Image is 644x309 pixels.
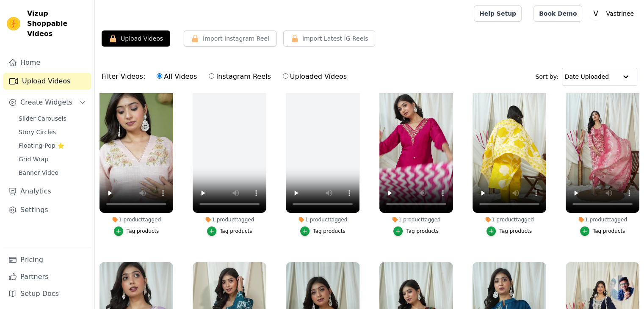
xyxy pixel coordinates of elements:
label: Instagram Reels [208,71,271,82]
div: Tag products [499,228,532,235]
span: Floating-Pop ⭐ [19,141,64,150]
input: Instagram Reels [209,73,214,79]
div: 1 product tagged [193,216,266,223]
button: Tag products [486,226,532,236]
a: Banner Video [14,167,91,179]
div: 1 product tagged [379,216,453,223]
label: Uploaded Videos [282,71,347,82]
a: Pricing [3,251,91,268]
button: Tag products [114,226,159,236]
button: V Vastrinee [589,6,637,21]
span: Import Latest IG Reels [302,34,368,43]
input: All Videos [157,73,162,79]
button: Import Instagram Reel [184,30,276,47]
div: Tag products [313,228,345,235]
div: Tag products [593,228,625,235]
span: Banner Video [19,168,58,177]
a: Upload Videos [3,73,91,90]
a: Floating-Pop ⭐ [14,140,91,152]
a: Setup Docs [3,285,91,302]
div: 1 product tagged [473,216,546,223]
label: All Videos [156,71,197,82]
a: Home [3,54,91,71]
span: Slider Carousels [19,114,66,123]
div: Tag products [406,228,439,235]
button: Import Latest IG Reels [283,30,376,47]
text: V [593,9,598,18]
span: Create Widgets [20,97,72,108]
a: Help Setup [474,6,522,22]
button: Tag products [207,226,252,236]
a: Story Circles [14,126,91,138]
a: Grid Wrap [14,153,91,165]
button: Tag products [580,226,625,236]
a: Partners [3,268,91,285]
div: Sort by: [536,68,638,86]
p: Vastrinee [603,6,637,21]
button: Tag products [300,226,345,236]
div: 1 product tagged [100,216,173,223]
div: Tag products [127,228,159,235]
button: Upload Videos [102,30,170,47]
div: Tag products [220,228,252,235]
div: Filter Videos: [102,67,351,86]
a: Slider Carousels [14,113,91,124]
img: Vizup [7,17,20,30]
button: Tag products [393,226,439,236]
div: 1 product tagged [566,216,639,223]
span: Grid Wrap [19,155,48,163]
a: Open chat [608,275,634,301]
span: Vizup Shoppable Videos [27,8,88,39]
button: Create Widgets [3,94,91,111]
a: Analytics [3,183,91,200]
span: Story Circles [19,128,56,136]
a: Settings [3,201,91,218]
input: Uploaded Videos [283,73,288,79]
a: Book Demo [533,6,582,22]
div: 1 product tagged [286,216,359,223]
